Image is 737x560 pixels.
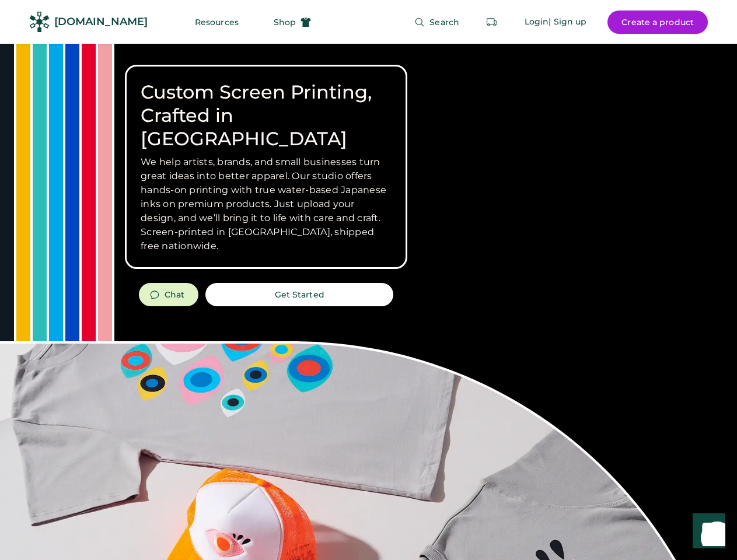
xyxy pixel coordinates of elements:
div: | Sign up [549,16,586,28]
iframe: Front Chat [682,508,732,558]
button: Shop [260,10,325,34]
h1: Custom Screen Printing, Crafted in [GEOGRAPHIC_DATA] [141,80,392,150]
div: [DOMAIN_NAME] [54,15,148,29]
img: Rendered Logo - Screens [29,12,50,32]
span: Shop [274,18,296,26]
button: Retrieve an order [480,10,504,34]
h3: We help artists, brands, and small businesses turn great ideas into better apparel. Our studio of... [141,155,392,253]
button: Get Started [205,283,393,306]
button: Chat [139,283,198,306]
span: Search [429,18,459,26]
button: Search [400,10,473,34]
button: Resources [181,10,253,34]
button: Create a product [607,10,708,34]
div: Login [525,16,549,28]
